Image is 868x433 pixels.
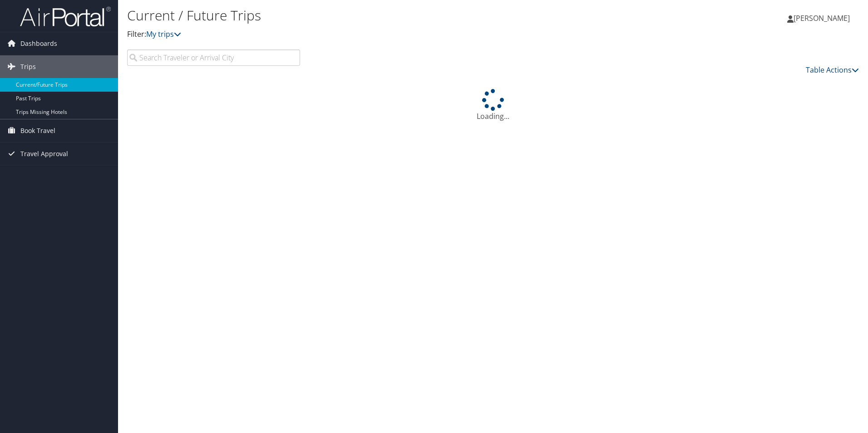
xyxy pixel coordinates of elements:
span: [PERSON_NAME] [794,13,850,23]
img: airportal-logo.png [20,6,111,27]
input: Search Traveler or Arrival City [127,49,300,66]
h1: Current / Future Trips [127,6,615,25]
span: Travel Approval [20,143,68,165]
div: Loading... [127,89,859,122]
a: [PERSON_NAME] [787,5,859,32]
p: Filter: [127,29,615,40]
a: Table Actions [806,65,859,75]
span: Trips [20,55,36,78]
span: Book Travel [20,119,55,142]
span: Dashboards [20,32,57,55]
a: My trips [146,29,181,39]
